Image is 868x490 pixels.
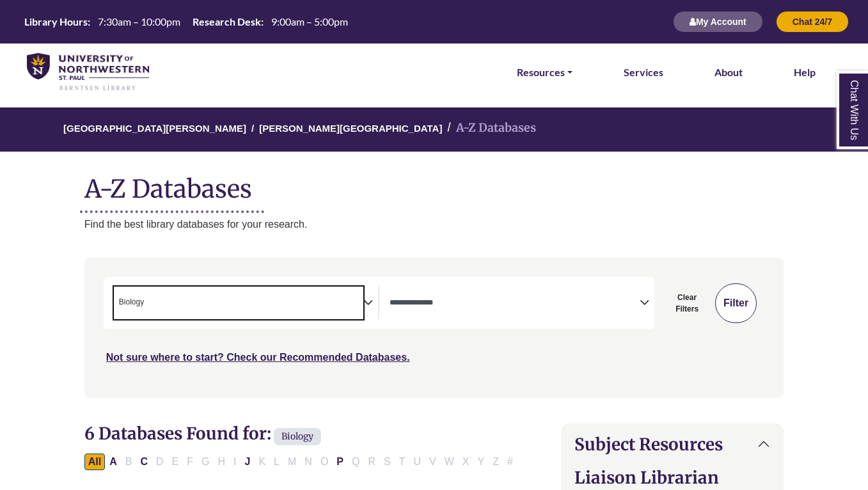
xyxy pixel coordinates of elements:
h2: Liaison Librarian [574,468,770,487]
a: Chat 24/7 [776,16,849,27]
a: Hours Today [19,15,353,29]
button: My Account [673,11,763,33]
th: Library Hours: [19,15,91,28]
button: Submit for Search Results [715,283,757,323]
p: Find the best library databases for your research. [84,216,784,233]
a: Resources [517,64,572,81]
button: Filter Results J [241,454,255,470]
a: Not sure where to start? Check our Recommended Databases. [106,352,410,363]
th: Research Desk: [187,15,264,28]
button: Filter Results P [333,454,347,470]
span: Biology [274,428,321,445]
li: Biology [114,296,144,308]
div: Alpha-list to filter by first letter of database name [84,455,518,466]
button: Filter Results C [136,454,152,470]
a: [PERSON_NAME][GEOGRAPHIC_DATA] [259,121,442,134]
span: 9:00am – 5:00pm [271,15,348,28]
button: Filter Results A [106,454,121,470]
a: [GEOGRAPHIC_DATA][PERSON_NAME] [63,121,246,134]
nav: Search filters [84,258,784,397]
img: library_home [27,53,149,92]
button: Subject Resources [562,424,783,464]
span: 6 Databases Found for: [84,423,271,444]
a: Services [624,64,663,81]
a: About [714,64,743,81]
h1: A-Z Databases [84,164,784,203]
textarea: Search [390,299,640,309]
a: My Account [673,16,763,27]
button: Clear Filters [662,283,712,323]
button: Chat 24/7 [776,11,849,33]
nav: breadcrumb [84,107,784,152]
a: Help [794,64,816,81]
li: A-Z Databases [442,119,536,138]
textarea: Search [146,299,152,309]
button: All [84,454,105,470]
table: Hours Today [19,15,353,27]
span: Biology [119,296,144,308]
span: 7:30am – 10:00pm [98,15,180,28]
